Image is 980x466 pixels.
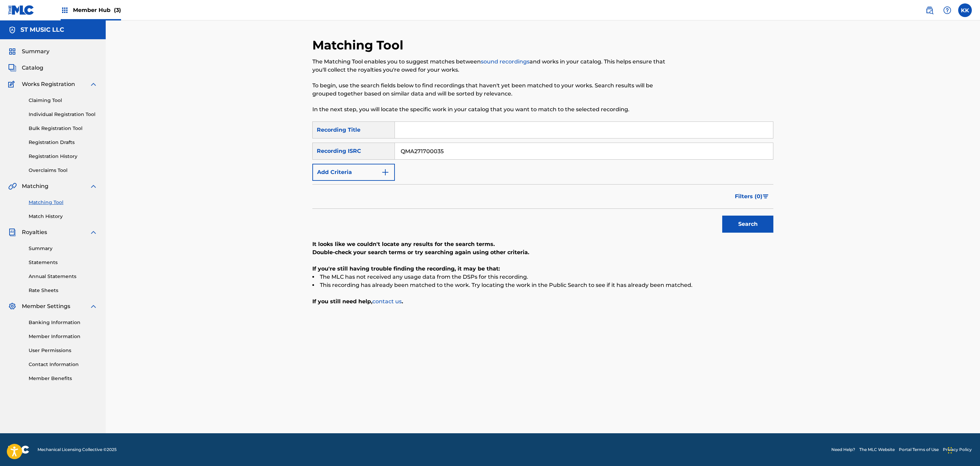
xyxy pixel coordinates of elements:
a: Statements [29,259,98,266]
span: Royalties [22,228,47,236]
a: Rate Sheets [29,287,98,294]
img: MLC Logo [8,5,34,15]
span: (3) [114,7,121,13]
img: help [943,6,951,14]
img: Summary [8,47,16,56]
img: expand [89,228,98,236]
a: sound recordings [481,58,530,65]
a: Registration Drafts [29,139,98,146]
a: Banking Information [29,319,98,326]
a: Match History [29,213,98,220]
img: Matching [8,182,17,190]
li: The MLC has not received any usage data from the DSPs for this recording. [312,273,773,281]
a: contact us [372,298,402,305]
img: Works Registration [8,80,17,88]
p: It looks like we couldn't locate any results for the search terms. [312,240,773,248]
img: logo [8,446,29,454]
a: Member Benefits [29,375,98,382]
img: Top Rightsholders [61,6,69,14]
a: SummarySummary [8,47,49,56]
p: The Matching Tool enables you to suggest matches between and works in your catalog. This helps en... [312,58,667,74]
p: In the next step, you will locate the specific work in your catalog that you want to match to the... [312,105,667,114]
a: Registration History [29,153,98,160]
img: filter [763,194,769,199]
a: Portal Terms of Use [899,447,939,453]
p: To begin, use the search fields below to find recordings that haven't yet been matched to your wo... [312,82,667,98]
a: Member Information [29,333,98,340]
img: expand [89,302,98,310]
a: Contact Information [29,361,98,368]
h2: Matching Tool [312,38,407,53]
img: Catalog [8,64,16,72]
a: Annual Statements [29,273,98,280]
li: This recording has already been matched to the work. Try locating the work in the Public Search t... [312,281,773,289]
div: User Menu [958,3,972,17]
span: Filters ( 0 ) [735,192,762,201]
div: Drag [948,440,952,461]
a: User Permissions [29,347,98,354]
img: Royalties [8,228,16,236]
div: Help [940,3,954,17]
span: Summary [22,47,49,56]
a: Bulk Registration Tool [29,125,98,132]
a: Summary [29,245,98,252]
img: 9d2ae6d4665cec9f34b9.svg [381,168,389,176]
img: expand [89,80,98,88]
span: Works Registration [22,80,75,88]
img: Accounts [8,26,16,34]
p: Double-check your search terms or try searching again using other criteria. [312,248,773,257]
iframe: Resource Center [961,329,980,383]
img: search [925,6,934,14]
a: Individual Registration Tool [29,111,98,118]
p: If you still need help, . [312,297,773,306]
a: Public Search [923,3,936,17]
span: Catalog [22,64,43,72]
a: The MLC Website [859,447,895,453]
a: Claiming Tool [29,97,98,104]
iframe: Chat Widget [946,433,980,466]
form: Search Form [312,121,773,236]
h5: ST MUSIC LLC [20,26,64,34]
a: Privacy Policy [943,447,972,453]
button: Filters (0) [731,188,773,205]
img: Member Settings [8,302,16,310]
a: CatalogCatalog [8,64,43,72]
button: Search [722,216,773,233]
button: Add Criteria [312,164,395,181]
span: Member Hub [73,6,121,14]
span: Matching [22,182,48,190]
a: Overclaims Tool [29,167,98,174]
p: If you're still having trouble finding the recording, it may be that: [312,265,773,273]
img: expand [89,182,98,190]
span: Mechanical Licensing Collective © 2025 [38,447,117,453]
span: Member Settings [22,302,70,310]
a: Need Help? [831,447,855,453]
a: Matching Tool [29,199,98,206]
